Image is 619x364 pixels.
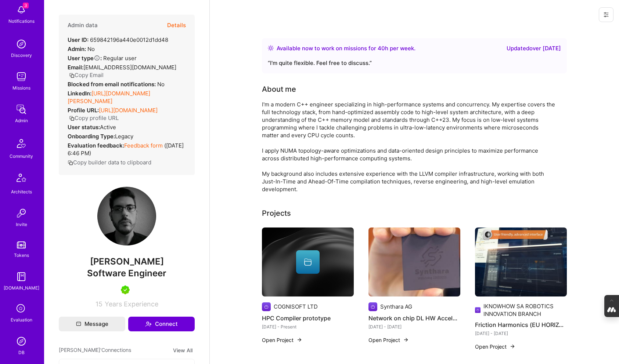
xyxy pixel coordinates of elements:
[274,303,318,310] div: COGNISOFT LTD
[68,22,98,29] h4: Admin data
[475,306,481,314] img: Company logo
[115,133,133,140] span: legacy
[23,3,29,8] span: 3
[368,336,409,344] button: Open Project
[14,302,28,316] i: icon SelectionTeam
[68,55,102,62] strong: User type :
[11,51,32,59] div: Discovery
[368,323,460,331] div: [DATE] - [DATE]
[99,107,158,114] a: [URL][DOMAIN_NAME]
[296,337,302,343] img: arrow-right
[59,346,131,354] span: [PERSON_NAME]' Connections
[12,170,30,188] img: Architects
[378,45,385,52] span: 40
[68,142,186,157] div: ( [DATE] 6:46 PM )
[68,90,150,105] a: [URL][DOMAIN_NAME][PERSON_NAME]
[18,349,25,356] div: DB
[262,336,302,344] button: Open Project
[68,80,165,88] div: No
[68,142,124,149] strong: Evaluation feedback:
[8,17,35,25] div: Notifications
[368,302,377,311] img: Company logo
[121,285,130,294] img: A.Teamer in Residence
[68,124,100,131] strong: User status:
[96,300,102,308] span: 15
[69,114,119,122] button: Copy profile URL
[68,90,91,97] strong: LinkedIn:
[87,268,166,279] span: Software Engineer
[68,36,89,43] strong: User ID:
[268,45,274,51] img: Availability
[105,300,158,308] span: Years Experience
[12,135,30,152] img: Community
[68,54,137,62] div: Regular user
[76,321,81,327] i: icon Mail
[11,188,32,196] div: Architects
[15,117,28,124] div: Admin
[368,313,460,323] h4: Network on chip DL HW Accelerator
[68,81,157,88] strong: Blocked from email notifications:
[14,3,29,17] img: bell
[368,227,460,296] img: Network on chip DL HW Accelerator
[94,55,100,61] i: Help
[262,227,354,296] img: cover
[268,59,561,68] div: “ I'm quite flexible. Feel free to discuss. ”
[68,36,168,44] div: 659842196a440e0012d1dd48
[128,317,195,331] button: Connect
[380,303,412,310] div: Synthara AG
[145,321,152,327] i: icon Connect
[262,208,291,219] div: Projects
[10,152,33,160] div: Community
[277,44,415,53] div: Available now to work on missions for h per week .
[403,337,409,343] img: arrow-right
[14,69,29,84] img: teamwork
[97,187,156,245] img: User Avatar
[69,116,75,121] i: icon Copy
[14,334,29,349] img: Admin Search
[68,159,151,166] button: Copy builder data to clipboard
[475,227,567,296] img: Friction Harmonics (EU HORIZON 2020)
[483,302,567,318] div: IKNOWHOW SA ROBOTICS INNOVATION BRANCH
[68,45,95,53] div: No
[262,313,354,323] h4: HPC Compiler prototype
[59,317,125,331] button: Message
[14,251,29,259] div: Tokens
[59,256,195,267] span: [PERSON_NAME]
[14,102,29,117] img: admin teamwork
[262,323,354,331] div: [DATE] - Present
[69,71,104,79] button: Copy Email
[68,160,73,165] i: icon Copy
[475,320,567,330] h4: Friction Harmonics (EU HORIZON 2020)
[4,284,39,292] div: [DOMAIN_NAME]
[69,73,75,78] i: icon Copy
[475,343,515,350] button: Open Project
[11,316,32,324] div: Evaluation
[16,221,27,228] div: Invite
[510,343,515,349] img: arrow-right
[14,269,29,284] img: guide book
[68,45,86,52] strong: Admin:
[12,84,30,92] div: Missions
[14,206,29,221] img: Invite
[83,64,176,71] span: [EMAIL_ADDRESS][DOMAIN_NAME]
[262,84,296,95] div: About me
[17,241,26,248] img: tokens
[68,64,83,71] strong: Email:
[262,302,271,311] img: Company logo
[68,133,115,140] strong: Onboarding Type:
[14,37,29,51] img: discovery
[124,142,163,149] a: Feedback form
[68,107,99,114] strong: Profile URL:
[100,124,116,131] span: Active
[262,101,556,193] div: I'm a modern C++ engineer specializing in high-performance systems and concurrency. My expertise ...
[171,346,195,354] button: View All
[475,330,567,337] div: [DATE] - [DATE]
[167,15,186,36] button: Details
[507,44,561,53] div: Updated over [DATE]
